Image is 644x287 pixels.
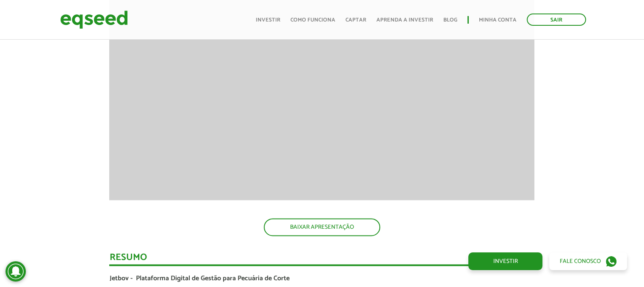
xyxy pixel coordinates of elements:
[443,17,457,23] a: Blog
[109,273,289,284] span: Jetbov - Plataforma Digital de Gestão para Pecuária de Corte
[479,17,517,23] a: Minha conta
[264,218,380,236] a: BAIXAR APRESENTAÇÃO
[468,252,542,270] a: Investir
[256,17,280,23] a: Investir
[345,17,366,23] a: Captar
[60,8,128,31] img: EqSeed
[109,253,534,266] div: Resumo
[376,17,433,23] a: Aprenda a investir
[527,14,586,26] a: Sair
[290,17,335,23] a: Como funciona
[549,252,627,270] a: Fale conosco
